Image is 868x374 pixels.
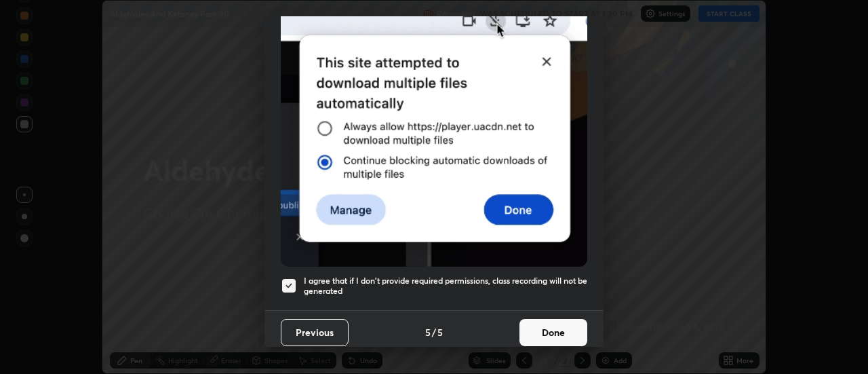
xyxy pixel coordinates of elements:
h4: / [432,325,436,339]
button: Done [519,319,587,346]
h4: 5 [425,325,431,339]
h5: I agree that if I don't provide required permissions, class recording will not be generated [304,276,587,297]
button: Previous [281,319,349,346]
h4: 5 [437,325,443,339]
